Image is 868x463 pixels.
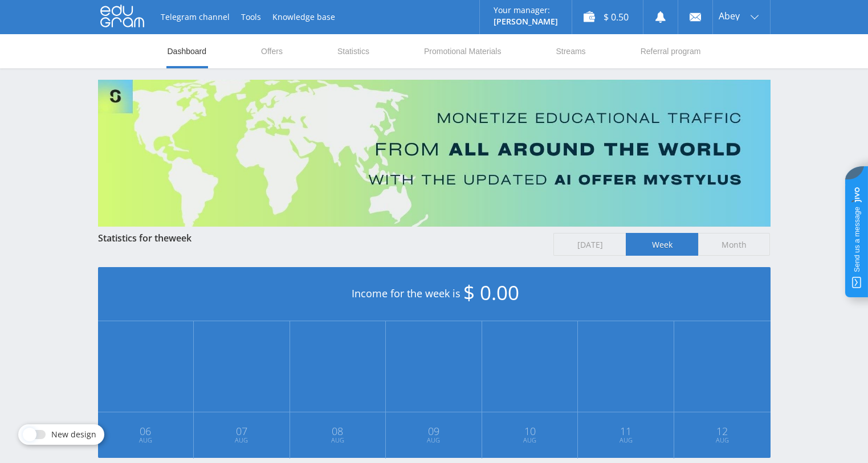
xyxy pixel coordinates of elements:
a: Streams [555,34,586,68]
span: Aug [194,436,289,445]
span: Aug [675,436,770,445]
span: 11 [578,427,673,436]
span: 09 [386,427,481,436]
a: Dashboard [166,34,208,68]
span: Aug [291,436,385,445]
span: Month [698,233,771,256]
span: [DATE] [553,233,626,256]
img: Banner [98,80,771,227]
span: 07 [194,427,289,436]
span: 06 [99,427,193,436]
a: Offers [260,34,284,68]
div: Statistics for the [98,233,543,243]
span: Week [626,233,698,256]
a: Statistics [336,34,370,68]
span: Aug [578,436,673,445]
p: Your manager: [494,6,558,15]
span: 08 [291,427,385,436]
span: 12 [675,427,770,436]
span: Abey [719,11,740,21]
div: Income for the week is [98,267,771,321]
a: Referral program [639,34,702,68]
span: New design [51,430,96,439]
a: Promotional Materials [423,34,502,68]
span: 10 [483,427,577,436]
span: Aug [483,436,577,445]
span: Aug [386,436,481,445]
span: Aug [99,436,193,445]
p: [PERSON_NAME] [494,17,558,26]
span: $ 0.00 [463,279,519,306]
span: week [169,232,191,244]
